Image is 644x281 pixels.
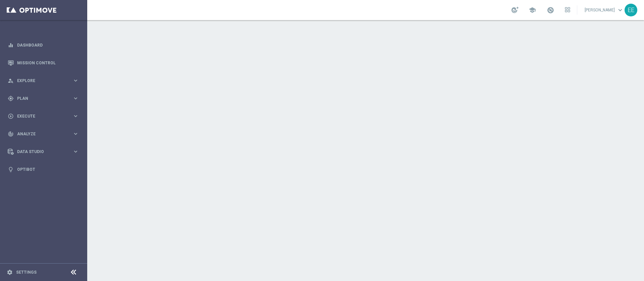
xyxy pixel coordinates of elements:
button: equalizer Dashboard [7,43,79,48]
i: settings [7,269,13,275]
span: school [529,6,536,14]
button: play_circle_outline Execute keyboard_arrow_right [7,114,79,119]
div: Data Studio [8,149,72,155]
div: Explore [8,78,72,84]
a: Settings [16,270,37,274]
div: EE [625,4,637,16]
a: [PERSON_NAME]keyboard_arrow_down [584,5,625,15]
span: keyboard_arrow_down [616,6,624,14]
a: Dashboard [17,36,79,54]
i: play_circle_outline [8,113,14,119]
i: equalizer [8,42,14,48]
div: Dashboard [8,36,79,54]
span: Data Studio [17,150,72,154]
button: Data Studio keyboard_arrow_right [7,149,79,154]
div: Optibot [8,160,79,178]
button: gps_fixed Plan keyboard_arrow_right [7,96,79,101]
span: Explore [17,79,72,83]
span: Plan [17,96,72,100]
a: Mission Control [17,54,79,72]
i: track_changes [8,131,14,137]
button: track_changes Analyze keyboard_arrow_right [7,131,79,137]
span: Execute [17,114,72,118]
i: lightbulb [8,166,14,172]
i: keyboard_arrow_right [72,148,79,155]
a: Optibot [17,160,79,178]
span: Analyze [17,132,72,136]
i: keyboard_arrow_right [72,95,79,101]
i: gps_fixed [8,95,14,101]
div: Mission Control [8,54,79,72]
i: keyboard_arrow_right [72,77,79,84]
div: Plan [8,95,72,101]
button: person_search Explore keyboard_arrow_right [7,78,79,83]
button: Mission Control [7,60,79,66]
i: keyboard_arrow_right [72,131,79,137]
div: Execute [8,113,72,119]
i: person_search [8,78,14,84]
div: Analyze [8,131,72,137]
button: lightbulb Optibot [7,167,79,172]
i: keyboard_arrow_right [72,113,79,119]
